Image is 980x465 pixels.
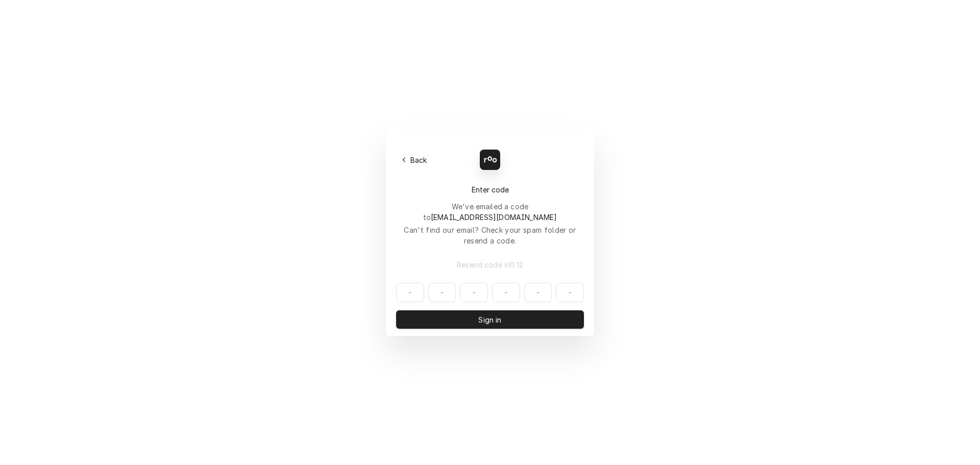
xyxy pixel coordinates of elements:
button: Back [396,153,433,167]
button: Resend code in0:12 [396,255,584,274]
span: Back [408,155,429,165]
span: Resend code in 0 : 12 [455,259,525,270]
span: to [423,213,557,222]
div: We've emailed a code [396,201,584,223]
span: Sign in [476,314,503,325]
div: Enter code [396,184,584,195]
span: [EMAIL_ADDRESS][DOMAIN_NAME] [431,213,557,222]
button: Sign in [396,310,584,329]
div: Can't find our email? Check your spam folder or resend a code. [396,225,584,246]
